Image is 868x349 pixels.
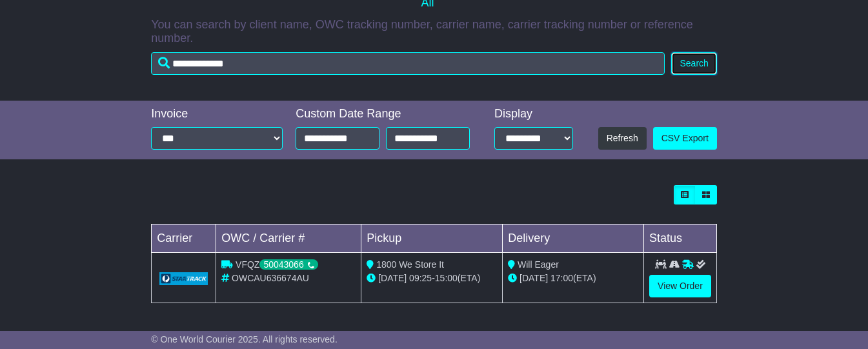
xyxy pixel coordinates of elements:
[159,272,208,285] img: GetCarrierServiceLogo
[508,272,638,285] div: (ETA)
[503,224,644,253] td: Delivery
[216,224,361,253] td: OWC / Carrier #
[376,259,444,270] span: 1800 We Store It
[435,273,458,283] span: 15:00
[494,107,573,121] div: Display
[598,127,647,150] button: Refresh
[409,273,432,283] span: 09:25
[378,273,407,283] span: [DATE]
[151,18,717,46] p: You can search by client name, OWC tracking number, carrier name, carrier tracking number or refe...
[361,224,503,253] td: Pickup
[259,259,318,270] div: 50043066
[232,273,309,283] span: OWCAU636674AU
[236,259,318,270] span: VFQZ
[367,272,497,285] div: - (ETA)
[520,273,548,283] span: [DATE]
[296,107,476,121] div: Custom Date Range
[152,224,216,253] td: Carrier
[151,107,283,121] div: Invoice
[550,273,573,283] span: 17:00
[653,127,717,150] a: CSV Export
[649,275,711,297] a: View Order
[644,224,717,253] td: Status
[151,334,338,344] span: © One World Courier 2025. All rights reserved.
[518,259,559,270] span: Will Eager
[671,52,716,75] button: Search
